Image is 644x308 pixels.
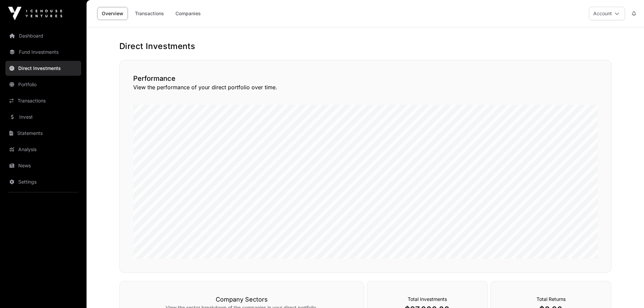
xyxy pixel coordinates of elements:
[8,7,62,20] img: Icehouse Ventures Logo
[5,93,81,108] a: Transactions
[536,296,566,302] span: Total Returns
[97,7,128,20] a: Overview
[5,28,81,43] a: Dashboard
[133,83,598,91] p: View the performance of your direct portfolio over time.
[5,77,81,92] a: Portfolio
[133,74,598,83] h2: Performance
[130,7,168,20] a: Transactions
[408,296,447,302] span: Total Investments
[119,41,612,52] h1: Direct Investments
[171,7,205,20] a: Companies
[5,158,81,173] a: News
[5,142,81,157] a: Analysis
[5,61,81,76] a: Direct Investments
[5,126,81,141] a: Statements
[589,7,625,20] button: Account
[133,295,350,304] h3: Company Sectors
[5,45,81,60] a: Fund Investments
[5,110,81,124] a: Invest
[5,174,81,189] a: Settings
